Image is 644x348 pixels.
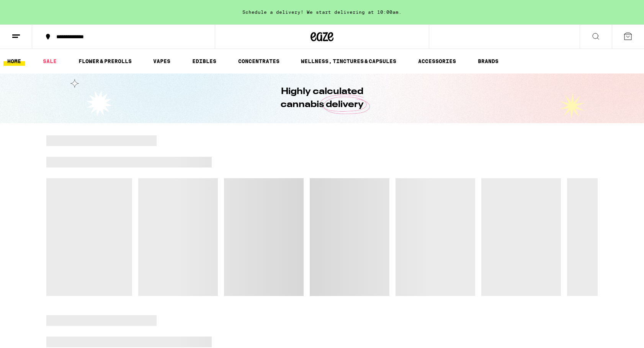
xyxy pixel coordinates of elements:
a: ACCESSORIES [414,57,460,66]
a: HOME [3,57,25,66]
a: WELLNESS, TINCTURES & CAPSULES [297,57,400,66]
h1: Highly calculated cannabis delivery [259,85,385,111]
a: FLOWER & PREROLLS [75,57,136,66]
a: EDIBLES [188,57,220,66]
a: CONCENTRATES [234,57,283,66]
a: VAPES [149,57,174,66]
a: SALE [39,57,60,66]
button: BRANDS [474,57,502,66]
